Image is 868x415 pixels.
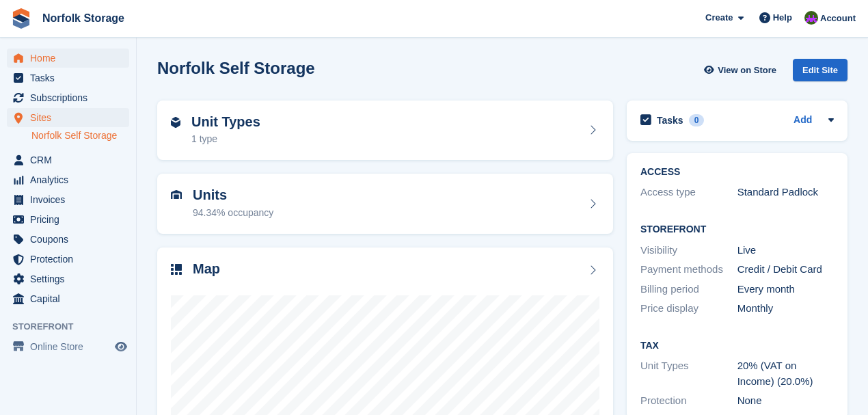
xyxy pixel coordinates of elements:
a: menu [7,210,129,229]
span: Account [820,12,856,25]
span: Capital [30,289,112,308]
span: Settings [30,269,112,289]
span: Analytics [30,170,112,189]
span: Coupons [30,230,112,249]
a: menu [7,337,129,356]
div: Price display [640,301,737,317]
a: menu [7,250,129,269]
h2: Map [193,261,220,277]
span: Create [705,11,733,25]
div: Edit Site [793,59,847,81]
span: CRM [30,150,112,170]
div: Every month [737,282,835,297]
span: Subscriptions [30,88,112,107]
img: stora-icon-8386f47178a22dfd0bd8f6a31ec36ba5ce8667c1dd55bd0f319d3a0aa187defe.svg [11,8,31,29]
img: unit-type-icn-2b2737a686de81e16bb02015468b77c625bbabd49415b5ef34ead5e3b44a266d.svg [171,117,180,128]
img: map-icn-33ee37083ee616e46c38cad1a60f524a97daa1e2b2c8c0bc3eb3415660979fc1.svg [171,264,182,275]
a: menu [7,269,129,289]
span: Home [30,49,112,68]
span: Storefront [12,320,136,334]
a: menu [7,230,129,249]
a: menu [7,68,129,88]
a: menu [7,289,129,308]
h2: Tasks [657,114,683,126]
div: Live [737,243,835,258]
a: Unit Types 1 type [157,101,613,161]
a: View on Store [702,59,782,81]
a: menu [7,170,129,189]
h2: Units [193,187,273,203]
div: Credit / Debit Card [737,262,835,278]
div: Monthly [737,301,835,317]
div: Access type [640,185,737,200]
div: 1 type [191,132,260,146]
div: Payment methods [640,262,737,278]
div: 0 [689,114,705,126]
img: unit-icn-7be61d7bf1b0ce9d3e12c5938cc71ed9869f7b940bace4675aadf7bd6d80202e.svg [171,190,182,200]
a: menu [7,49,129,68]
span: Invoices [30,190,112,209]
div: Protection [640,393,737,409]
div: Billing period [640,282,737,297]
span: Protection [30,250,112,269]
div: Standard Padlock [737,185,835,200]
a: Norfolk Self Storage [31,129,129,142]
a: Edit Site [793,59,847,87]
h2: Unit Types [191,114,260,130]
a: Units 94.34% occupancy [157,174,613,234]
div: 20% (VAT on Income) (20.0%) [737,358,835,389]
a: menu [7,88,129,107]
div: 94.34% occupancy [193,206,273,220]
div: Unit Types [640,358,737,389]
span: View on Store [718,64,776,77]
span: Help [773,11,792,25]
h2: Tax [640,340,834,351]
span: Tasks [30,68,112,88]
div: Visibility [640,243,737,258]
a: menu [7,150,129,170]
h2: Storefront [640,224,834,235]
a: menu [7,108,129,127]
span: Pricing [30,210,112,229]
span: Online Store [30,337,112,356]
div: None [737,393,835,409]
h2: ACCESS [640,167,834,178]
img: Tom Pearson [804,11,818,25]
a: Add [794,113,812,129]
a: Norfolk Storage [37,7,130,29]
a: Preview store [113,338,129,355]
h2: Norfolk Self Storage [157,59,315,77]
a: menu [7,190,129,209]
span: Sites [30,108,112,127]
